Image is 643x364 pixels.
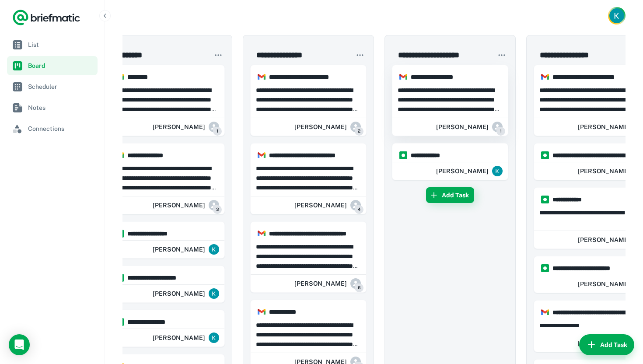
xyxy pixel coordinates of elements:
[492,166,503,176] img: ACg8ocIZFM1FNgLIj_5FCpSvPpV0t-FvOHOuPYEPkvuRwFGVUr5Yuw=s96-c
[153,200,205,210] h6: [PERSON_NAME]
[12,9,80,26] a: Logo
[213,127,222,136] span: 1
[7,56,98,75] a: Board
[579,334,634,355] button: Add Task
[294,196,361,214] div: Aliyah Robinson
[153,333,205,343] h6: [PERSON_NAME]
[209,332,219,343] img: ACg8ocIZFM1FNgLIj_5FCpSvPpV0t-FvOHOuPYEPkvuRwFGVUr5Yuw=s96-c
[153,289,205,298] h6: [PERSON_NAME]
[294,275,361,292] div: Nora Hanon
[7,35,98,54] a: List
[578,122,630,132] h6: [PERSON_NAME]
[153,122,205,132] h6: [PERSON_NAME]
[258,73,266,81] img: https://app.briefmatic.com/assets/integrations/gmail.png
[28,40,94,49] span: List
[392,143,508,180] div: https://app.briefmatic.com/assets/integrations/manual.png**** **** ***Kristina Jackson
[294,279,347,288] h6: [PERSON_NAME]
[28,124,94,133] span: Connections
[258,230,266,238] img: https://app.briefmatic.com/assets/integrations/gmail.png
[436,166,489,176] h6: [PERSON_NAME]
[7,77,98,96] a: Scheduler
[294,118,361,136] div: Chloe Meyer
[108,221,225,259] div: https://app.briefmatic.com/assets/integrations/manual.png**** **** **** ***Kristina Jackson
[153,196,219,214] div: Aaron Fuksa
[153,285,219,302] div: Kristina Jackson
[436,162,503,180] div: Kristina Jackson
[209,244,219,255] img: ACg8ocIZFM1FNgLIj_5FCpSvPpV0t-FvOHOuPYEPkvuRwFGVUr5Yuw=s96-c
[294,200,347,210] h6: [PERSON_NAME]
[608,7,626,24] button: Account button
[426,187,474,203] button: Add Task
[258,151,266,159] img: https://app.briefmatic.com/assets/integrations/gmail.png
[541,73,549,81] img: https://app.briefmatic.com/assets/integrations/gmail.png
[609,8,624,23] img: Kristina Jackson
[28,82,94,91] span: Scheduler
[7,119,98,138] a: Connections
[541,264,549,272] img: https://app.briefmatic.com/assets/integrations/manual.png
[399,73,407,81] img: https://app.briefmatic.com/assets/integrations/gmail.png
[436,118,503,136] div: Helena Emmanuel
[578,279,630,289] h6: [PERSON_NAME]
[258,308,266,316] img: https://app.briefmatic.com/assets/integrations/gmail.png
[496,127,505,136] span: 1
[436,122,489,132] h6: [PERSON_NAME]
[153,118,219,136] div: Tae Kim
[541,308,549,316] img: https://app.briefmatic.com/assets/integrations/gmail.png
[28,61,94,70] span: Board
[294,122,347,132] h6: [PERSON_NAME]
[355,283,363,292] span: 6
[541,196,549,203] img: https://app.briefmatic.com/assets/integrations/manual.png
[153,241,219,258] div: Kristina Jackson
[153,329,219,346] div: Kristina Jackson
[9,334,30,355] div: Open Intercom Messenger
[541,151,549,159] img: https://app.briefmatic.com/assets/integrations/manual.png
[209,288,219,299] img: ACg8ocIZFM1FNgLIj_5FCpSvPpV0t-FvOHOuPYEPkvuRwFGVUr5Yuw=s96-c
[28,103,94,112] span: Notes
[578,166,630,176] h6: [PERSON_NAME]
[578,338,630,348] h6: [PERSON_NAME]
[399,151,407,159] img: https://app.briefmatic.com/assets/integrations/manual.png
[108,266,225,303] div: https://app.briefmatic.com/assets/integrations/manual.png**** **** **** **** **Kristina Jackson
[355,127,363,136] span: 2
[355,205,363,214] span: 4
[213,205,222,214] span: 3
[578,235,630,245] h6: [PERSON_NAME]
[7,98,98,117] a: Notes
[153,245,205,254] h6: [PERSON_NAME]
[108,310,225,347] div: https://app.briefmatic.com/assets/integrations/manual.png**** **** **** **Kristina Jackson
